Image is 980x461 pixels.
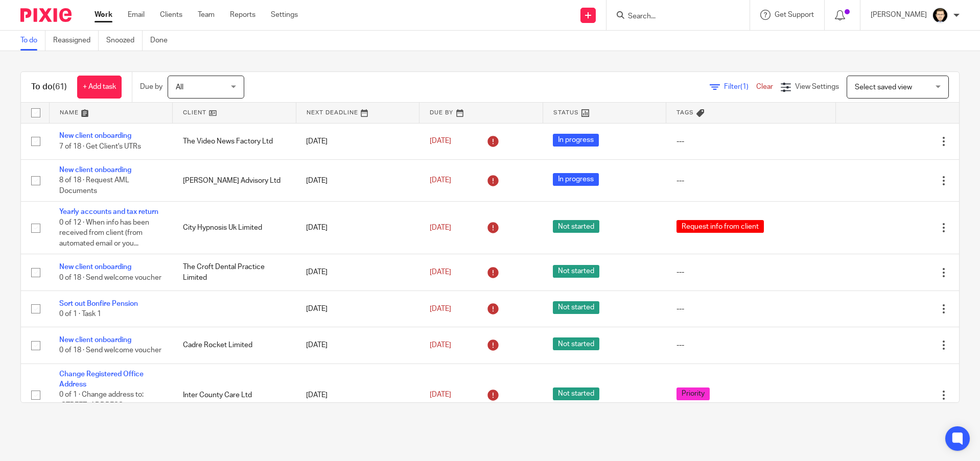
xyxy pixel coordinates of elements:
[296,159,419,201] td: [DATE]
[95,10,112,20] a: Work
[150,31,175,51] a: Done
[173,123,296,159] td: The Video News Factory Ltd
[676,220,764,233] span: Request info from client
[59,177,129,195] span: 8 of 18 · Request AML Documents
[724,83,756,90] span: Filter
[430,269,451,276] span: [DATE]
[53,83,67,91] span: (61)
[106,31,143,51] a: Snoozed
[553,265,599,278] span: Not started
[59,336,131,344] a: New client onboarding
[627,12,719,21] input: Search
[20,31,45,51] a: To do
[59,371,144,388] a: Change Registered Office Address
[430,224,451,231] span: [DATE]
[775,11,814,18] span: Get Support
[198,10,215,20] a: Team
[296,327,419,363] td: [DATE]
[430,177,451,184] span: [DATE]
[173,254,296,290] td: The Croft Dental Practice Limited
[676,304,825,314] div: ---
[296,123,419,159] td: [DATE]
[173,327,296,363] td: Cadre Rocket Limited
[77,76,122,99] a: + Add task
[59,274,161,281] span: 0 of 18 · Send welcome voucher
[59,143,141,150] span: 7 of 18 · Get Client's UTRs
[230,10,255,20] a: Reports
[553,134,599,147] span: In progress
[59,300,138,307] a: Sort out Bonfire Pension
[271,10,298,20] a: Settings
[140,82,162,92] p: Due by
[59,166,131,174] a: New client onboarding
[296,202,419,254] td: [DATE]
[173,363,296,426] td: Inter County Care Ltd
[676,110,694,115] span: Tags
[553,301,599,314] span: Not started
[296,290,419,327] td: [DATE]
[553,220,599,233] span: Not started
[53,31,99,51] a: Reassigned
[795,83,839,90] span: View Settings
[296,254,419,290] td: [DATE]
[59,219,149,247] span: 0 of 12 · When info has been received from client (from automated email or you...
[676,136,825,147] div: ---
[20,8,72,22] img: Pixie
[676,340,825,350] div: ---
[59,392,144,420] span: 0 of 1 · Change address to: [STREET_ADDRESS][PERSON_NAME]...
[430,305,451,312] span: [DATE]
[430,138,451,145] span: [DATE]
[173,159,296,201] td: [PERSON_NAME] Advisory Ltd
[173,202,296,254] td: City Hypnosis Uk Limited
[176,84,183,91] span: All
[59,310,101,318] span: 0 of 1 · Task 1
[871,10,927,20] p: [PERSON_NAME]
[160,10,182,20] a: Clients
[553,337,599,350] span: Not started
[932,7,948,23] img: DavidBlack.format_png.resize_200x.png
[740,83,749,90] span: (1)
[59,263,131,271] a: New client onboarding
[676,387,710,400] span: Priority
[855,84,912,91] span: Select saved view
[59,132,131,139] a: New client onboarding
[676,267,825,277] div: ---
[553,173,599,186] span: In progress
[756,83,773,90] a: Clear
[31,82,67,92] h1: To do
[128,10,145,20] a: Email
[59,347,161,354] span: 0 of 18 · Send welcome voucher
[553,387,599,400] span: Not started
[59,208,158,215] a: Yearly accounts and tax return
[676,176,825,186] div: ---
[430,342,451,349] span: [DATE]
[296,363,419,426] td: [DATE]
[430,392,451,399] span: [DATE]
